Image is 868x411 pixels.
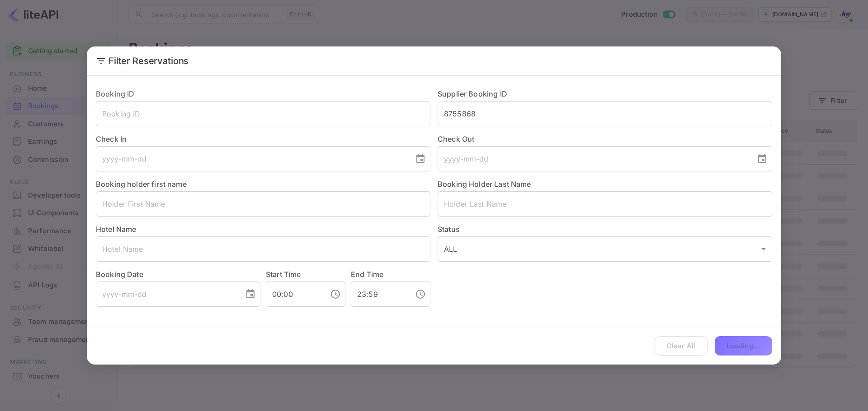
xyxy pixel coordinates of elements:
label: Booking holder first name [96,180,187,189]
input: Holder First Name [96,191,430,217]
label: End Time [351,270,383,279]
button: Choose date [241,285,259,303]
label: Booking Holder Last Name [438,180,531,189]
input: yyyy-mm-dd [96,146,408,171]
input: hh:mm [351,282,408,307]
input: yyyy-mm-dd [96,282,238,307]
h2: Filter Reservations [87,46,781,75]
button: Choose date [411,150,429,168]
label: Check In [96,134,430,144]
input: Holder Last Name [438,191,772,217]
label: Start Time [266,270,301,279]
input: Supplier Booking ID [438,101,772,126]
label: Booking Date [96,269,260,280]
button: Choose time, selected time is 12:00 AM [326,285,344,303]
input: Booking ID [96,101,430,126]
button: Choose date [753,150,771,168]
label: Status [438,224,772,235]
input: hh:mm [266,282,323,307]
label: Hotel Name [96,225,137,234]
label: Booking ID [96,89,135,98]
div: ALL [438,236,772,262]
label: Check Out [438,134,772,144]
button: Choose time, selected time is 11:59 PM [411,285,429,303]
input: Hotel Name [96,236,430,262]
input: yyyy-mm-dd [438,146,750,171]
label: Supplier Booking ID [438,89,507,98]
